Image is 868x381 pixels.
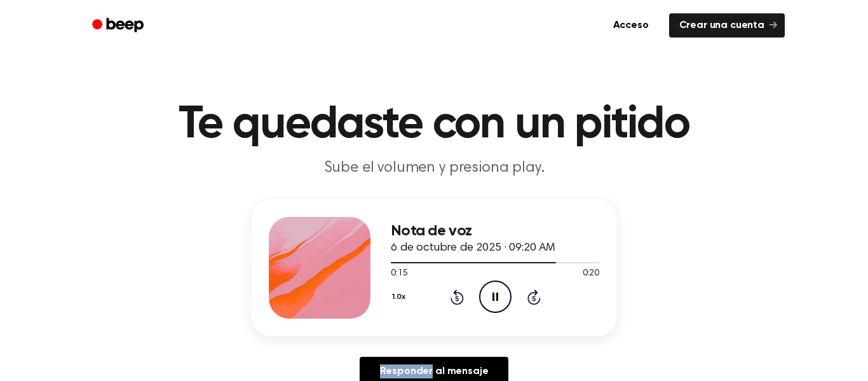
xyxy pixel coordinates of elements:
[391,286,410,308] button: 1.0x
[179,102,689,148] font: Te quedaste con un pitido
[679,20,764,31] font: Crear una cuenta
[613,20,649,31] font: Acceso
[392,293,405,301] font: 1.0x
[83,13,155,38] a: Bip
[391,242,555,254] font: 6 de octubre de 2025 · 09:20 AM
[600,11,661,40] a: Acceso
[380,366,489,377] font: Responder al mensaje
[669,13,785,38] a: Crear una cuenta
[324,160,545,176] font: Sube el volumen y presiona play.
[583,269,599,278] font: 0:20
[391,223,471,239] font: Nota de voz
[391,269,407,278] font: 0:15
